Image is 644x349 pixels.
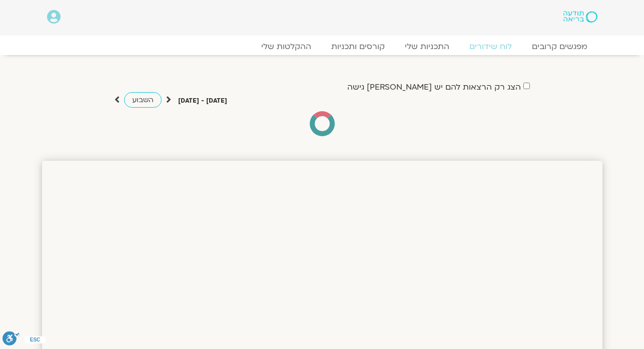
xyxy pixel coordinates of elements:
[132,95,154,105] span: השבוע
[251,42,321,52] a: ההקלטות שלי
[347,83,521,92] label: הצג רק הרצאות להם יש [PERSON_NAME] גישה
[459,42,522,52] a: לוח שידורים
[522,42,597,52] a: מפגשים קרובים
[124,92,162,108] a: השבוע
[178,96,227,106] p: [DATE] - [DATE]
[395,42,459,52] a: התכניות שלי
[47,42,597,52] nav: Menu
[321,42,395,52] a: קורסים ותכניות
